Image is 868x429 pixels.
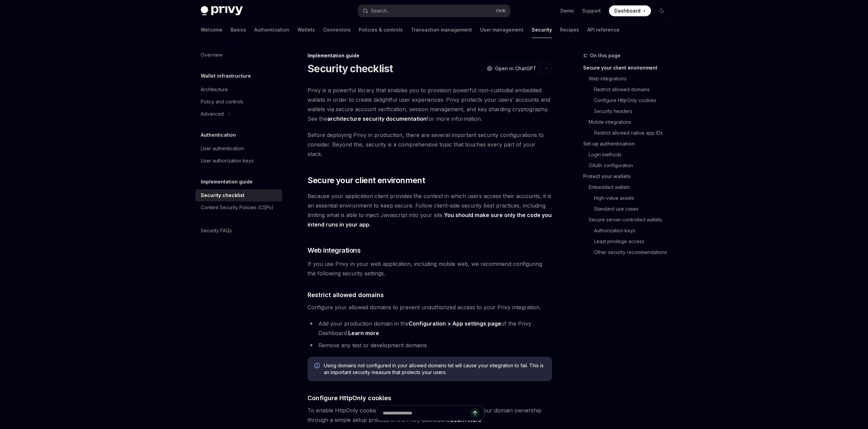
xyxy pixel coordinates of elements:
a: Policies & controls [359,22,403,38]
a: Welcome [201,22,222,38]
a: Least privilege access [594,236,673,247]
div: Implementation guide [308,52,552,59]
li: Add your production domain in the of the Privy Dashboard. [308,319,552,338]
span: Configure HttpOnly cookies [308,393,391,403]
a: Overview [195,49,282,61]
a: User management [480,22,524,38]
a: Wallets [297,22,315,38]
button: Open in ChatGPT [482,63,540,74]
li: Remove any test or development domains [308,340,552,350]
span: Open in ChatGPT [495,65,536,72]
div: Overview [201,51,222,59]
a: Configuration > App settings page [409,320,501,327]
div: Search... [371,7,390,15]
div: Content Security Policies (CSPs) [201,203,274,212]
button: Toggle dark mode [656,5,667,16]
span: Restrict allowed domains [308,290,384,299]
div: Architecture [201,85,228,94]
a: Support [582,7,601,14]
h5: Wallet infrastructure [201,72,251,80]
a: Policy and controls [195,96,282,108]
a: Configure HttpOnly cookies [594,95,673,106]
h5: Authentication [201,131,236,139]
a: Security checklist [195,189,282,201]
a: High-value assets [594,193,673,203]
a: API reference [587,22,619,38]
a: Security FAQs [195,225,282,237]
a: Set up authentication [583,138,673,149]
span: Secure your client environment [308,175,425,186]
a: OAuth configuration [589,160,673,171]
a: Mobile integrations [589,117,673,128]
div: User authentication [201,144,244,153]
a: Security [532,22,552,38]
a: Restrict allowed native app IDs [594,128,673,138]
img: dark logo [201,6,243,16]
span: Privy is a powerful library that enables you to provision powerful non-custodial embedded wallets... [308,85,552,123]
a: Architecture [195,83,282,96]
div: Security FAQs [201,227,232,235]
a: Demo [560,7,574,14]
span: Dashboard [614,7,640,14]
span: If you use Privy in your web application, including mobile web, we recommend configuring the foll... [308,259,552,278]
a: Authentication [254,22,289,38]
a: architecture security documentation [327,115,427,122]
a: Secure your client environment [583,62,673,73]
a: Restrict allowed domains [594,84,673,95]
span: Using domains not configured in your allowed domains list will cause your integration to fail. Th... [324,362,545,376]
a: Protect your wallets [583,171,673,182]
a: Transaction management [411,22,472,38]
button: Send message [470,408,480,418]
a: Other security recommendations [594,247,673,258]
span: Before deploying Privy in production, there are several important security configurations to cons... [308,130,552,159]
a: Basics [231,22,246,38]
span: Configure your allowed domains to prevent unauthorized access to your Privy integration. [308,303,552,312]
a: Recipes [560,22,579,38]
a: Secure server-controlled wallets [589,214,673,225]
a: Embedded wallets [589,182,673,193]
a: Login methods [589,149,673,160]
div: Policy and controls [201,98,243,106]
span: On this page [590,52,620,60]
div: Advanced [201,110,224,118]
a: Standard use cases [594,203,673,214]
a: Learn more [348,330,379,337]
span: Because your application client provides the context in which users access their accounts, it is ... [308,191,552,229]
a: User authorization keys [195,155,282,167]
a: Content Security Policies (CSPs) [195,201,282,214]
span: Ctrl K [496,8,506,14]
h5: Implementation guide [201,178,253,186]
a: Authorization keys [594,225,673,236]
a: User authentication [195,142,282,155]
svg: Info [314,363,321,370]
h1: Security checklist [308,62,393,75]
div: Security checklist [201,191,244,199]
span: Web integrations [308,246,360,255]
div: User authorization keys [201,157,254,165]
button: Search...CtrlK [358,5,510,17]
a: Web integrations [589,73,673,84]
a: Connectors [323,22,351,38]
a: Security headers [594,106,673,117]
a: Dashboard [609,5,651,16]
